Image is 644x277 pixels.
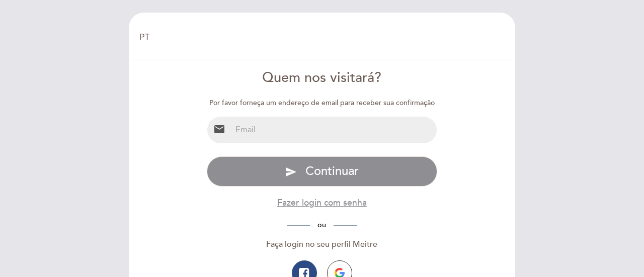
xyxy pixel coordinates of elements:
div: Por favor forneça um endereço de email para receber sua confirmação [207,98,438,108]
span: ou [310,221,334,229]
i: send [285,166,297,178]
div: Quem nos visitará? [207,68,438,88]
span: Continuar [305,164,359,178]
input: Email [231,117,437,143]
div: Faça login no seu perfil Meitre [207,239,438,250]
button: Fazer login com senha [277,197,367,209]
i: email [213,123,225,135]
button: send Continuar [207,156,438,187]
